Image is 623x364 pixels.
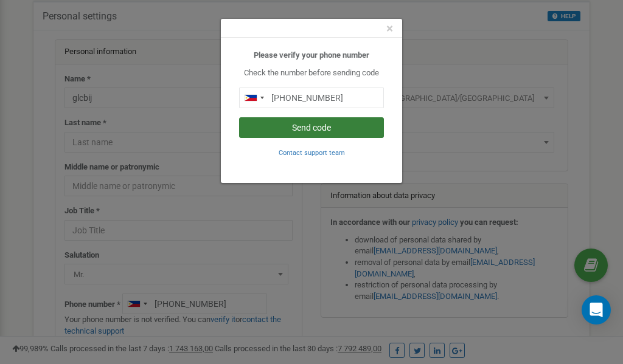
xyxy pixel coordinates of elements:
[254,50,369,60] b: Please verify your phone number
[279,149,345,157] small: Contact support team
[279,148,345,157] a: Contact support team
[239,67,384,79] p: Check the number before sending code
[386,21,393,36] span: ×
[240,88,268,108] div: Telephone country code
[582,295,611,325] div: Open Intercom Messenger
[386,22,393,35] button: Close
[239,88,384,108] input: 0905 123 4567
[239,117,384,138] button: Send code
